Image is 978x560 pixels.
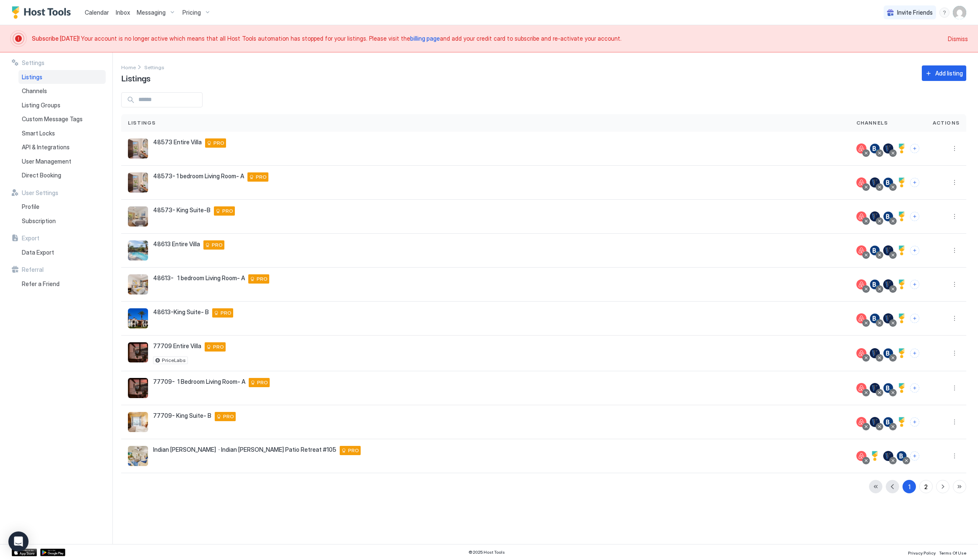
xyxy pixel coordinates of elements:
button: Connect channels [910,144,919,153]
a: Refer a Friend [18,277,106,291]
span: PRO [212,241,223,249]
div: Add listing [935,69,963,78]
span: Listings [22,73,42,81]
button: Connect channels [910,246,919,255]
button: Connect channels [910,314,919,323]
button: Add listing [922,65,966,81]
span: Subscription [22,217,56,225]
a: Privacy Policy [908,548,936,557]
a: Settings [144,63,164,71]
span: PRO [213,343,224,351]
button: More options [949,417,960,427]
a: billing page [410,35,440,42]
span: Your account is no longer active which means that all Host Tools automation has stopped for your ... [32,35,943,42]
button: More options [949,451,960,461]
span: 48573- King Suite-B [153,206,211,214]
button: Connect channels [910,451,919,461]
span: Indian [PERSON_NAME] · Indian [PERSON_NAME] Patio Retreat #105 [153,446,336,453]
div: menu [949,348,960,358]
a: User Management [18,154,106,169]
div: 2 [924,482,928,491]
div: 1 [908,482,910,491]
span: 48573- 1 bedroom Living Room- A [153,172,244,180]
span: PRO [348,447,359,454]
span: Channels [856,119,888,127]
button: More options [949,279,960,289]
div: menu [949,245,960,255]
span: Subscribe [DATE]! [32,35,81,42]
span: Calendar [85,9,109,16]
a: Data Export [18,245,106,260]
button: More options [949,177,960,188]
a: Listing Groups [18,98,106,112]
span: PRO [213,139,224,147]
button: More options [949,313,960,323]
div: menu [949,451,960,461]
a: Google Play Store [40,549,65,556]
span: © 2025 Host Tools [468,550,505,555]
button: Connect channels [910,349,919,358]
div: listing image [128,206,148,227]
span: 48613- 1 bedroom Living Room- A [153,274,245,282]
input: Input Field [135,93,202,107]
a: Host Tools Logo [12,6,75,19]
div: listing image [128,138,148,159]
span: Invite Friends [897,9,933,16]
span: Referral [22,266,44,273]
div: listing image [128,274,148,294]
button: More options [949,245,960,255]
span: 48613 Entire Villa [153,240,200,248]
div: listing image [128,342,148,362]
span: PRO [257,379,268,386]
a: Profile [18,200,106,214]
button: More options [949,143,960,154]
button: Connect channels [910,280,919,289]
button: Connect channels [910,383,919,393]
span: Export [22,234,39,242]
div: menu [949,211,960,221]
a: Custom Message Tags [18,112,106,126]
a: Smart Locks [18,126,106,141]
a: Listings [18,70,106,84]
div: Dismiss [948,34,968,43]
span: Refer a Friend [22,280,60,288]
button: Connect channels [910,417,919,427]
a: Calendar [85,8,109,17]
a: Inbox [116,8,130,17]
span: Actions [933,119,960,127]
div: listing image [128,240,148,260]
a: Subscription [18,214,106,228]
div: listing image [128,412,148,432]
span: Messaging [137,9,166,16]
span: 77709- King Suite- B [153,412,211,419]
div: menu [949,279,960,289]
div: listing image [128,446,148,466]
a: Direct Booking [18,168,106,182]
span: Settings [22,59,44,67]
span: Settings [144,64,164,70]
button: 2 [919,480,933,493]
span: Channels [22,87,47,95]
div: menu [949,177,960,188]
span: User Settings [22,189,58,197]
a: Channels [18,84,106,98]
div: listing image [128,172,148,193]
div: Breadcrumb [121,63,136,71]
div: menu [949,417,960,427]
a: API & Integrations [18,140,106,154]
div: Breadcrumb [144,63,164,71]
span: Pricing [182,9,201,16]
button: 1 [903,480,916,493]
a: App Store [12,549,37,556]
a: Home [121,63,136,71]
span: Inbox [116,9,130,16]
button: Connect channels [910,178,919,187]
span: Listings [128,119,156,127]
span: PRO [222,207,233,215]
span: Listings [121,71,151,84]
span: 77709 Entire Villa [153,342,201,350]
span: Data Export [22,249,54,256]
